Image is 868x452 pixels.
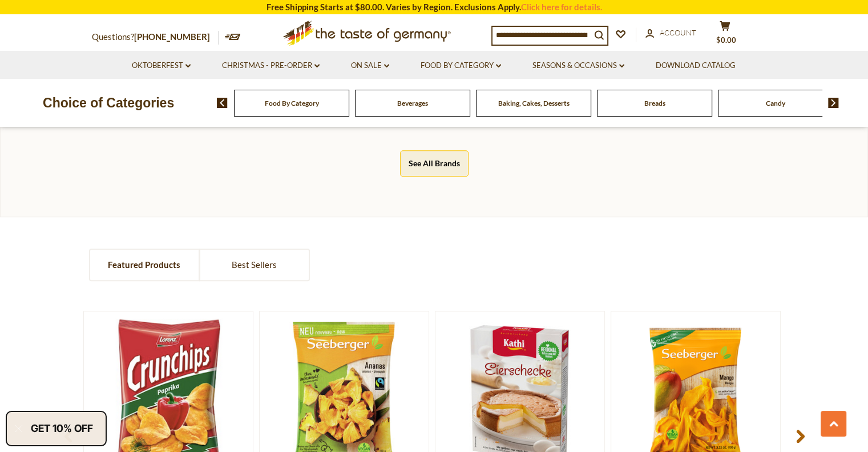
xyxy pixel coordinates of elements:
img: previous arrow [217,98,228,108]
a: Baking, Cakes, Desserts [498,99,570,107]
a: Beverages [397,99,428,107]
span: Account [660,28,696,37]
a: Breads [644,99,665,107]
a: Click here for details. [521,2,602,12]
a: Featured Products [90,250,199,280]
a: Download Catalog [656,59,736,72]
a: Oktoberfest [132,59,191,72]
a: Account [645,27,696,39]
a: Christmas - PRE-ORDER [222,59,320,72]
span: $0.00 [716,35,736,45]
a: On Sale [351,59,389,72]
p: Questions? [92,30,219,45]
a: Best Sellers [200,250,309,280]
img: next arrow [828,98,839,108]
a: Food By Category [421,59,501,72]
a: [PHONE_NUMBER] [134,31,210,42]
a: Food By Category [265,99,319,107]
button: See All Brands [400,150,469,176]
a: Seasons & Occasions [532,59,624,72]
a: Candy [766,99,785,107]
button: $0.00 [708,21,742,49]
